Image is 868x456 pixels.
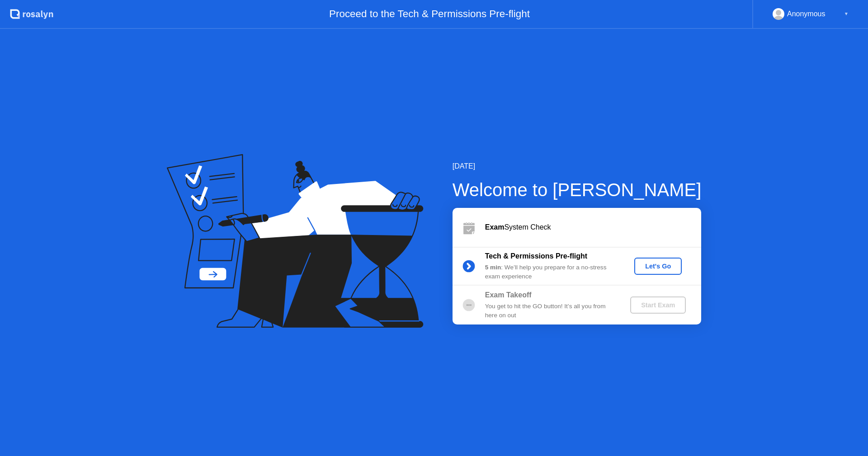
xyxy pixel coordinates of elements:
div: Let's Go [638,263,678,270]
div: [DATE] [453,161,702,172]
div: Anonymous [787,8,826,20]
button: Start Exam [630,296,686,314]
div: Start Exam [634,301,682,309]
button: Let's Go [634,258,682,275]
div: : We’ll help you prepare for a no-stress exam experience [485,263,615,282]
div: You get to hit the GO button! It’s all you from here on out [485,302,615,320]
div: Welcome to [PERSON_NAME] [453,176,702,203]
b: Exam [485,223,505,231]
b: Exam Takeoff [485,291,532,299]
b: Tech & Permissions Pre-flight [485,252,587,260]
div: ▼ [844,8,849,20]
div: System Check [485,222,701,233]
b: 5 min [485,264,501,271]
